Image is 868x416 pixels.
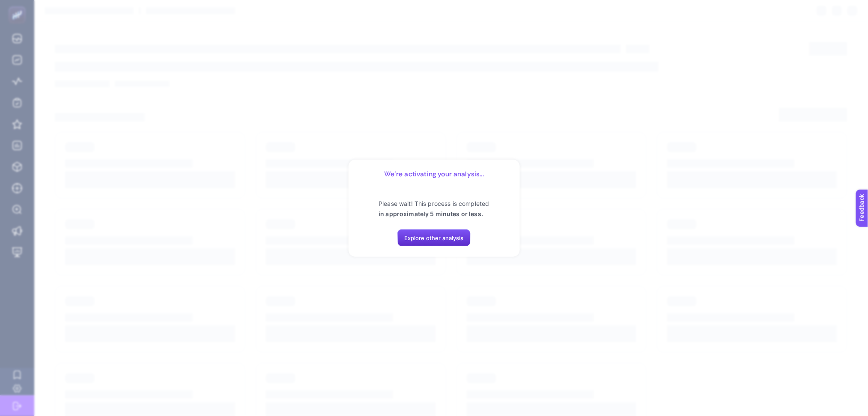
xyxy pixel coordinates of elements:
[379,200,489,207] span: Please wait! This process is completed
[5,3,33,9] span: Feedback
[397,229,471,247] button: Explore other analysis
[359,170,510,178] h1: We’re activating your analysis...
[379,210,483,217] span: in approximately 5 minutes or less.
[404,235,464,241] span: Explore other analysis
